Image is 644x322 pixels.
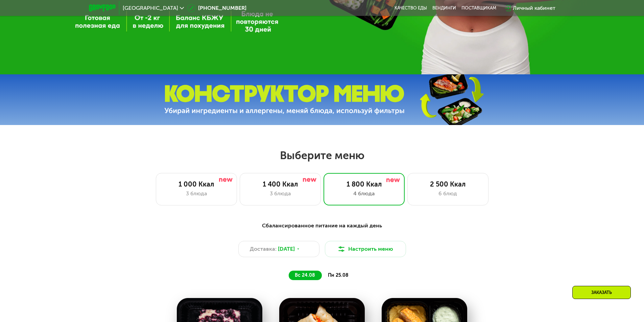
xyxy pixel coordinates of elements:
a: [PHONE_NUMBER] [187,4,246,12]
a: Качество еды [395,5,427,11]
div: 3 блюда [163,190,230,198]
div: 1 800 Ккал [331,180,398,188]
div: Личный кабинет [513,4,555,12]
div: 1 400 Ккал [247,180,314,188]
div: 6 блюд [414,190,481,198]
span: вс 24.08 [295,272,315,278]
span: [GEOGRAPHIC_DATA] [123,5,178,11]
div: 3 блюда [247,190,314,198]
button: Настроить меню [325,241,406,257]
div: Сбалансированное питание на каждый день [122,222,522,230]
div: поставщикам [461,5,496,11]
span: [DATE] [278,245,295,253]
div: 1 000 Ккал [163,180,230,188]
h2: Выберите меню [22,149,622,162]
div: Заказать [572,286,631,299]
span: Доставка: [250,245,277,253]
span: пн 25.08 [328,272,349,278]
a: Вендинги [432,5,456,11]
div: 4 блюда [331,190,398,198]
div: 2 500 Ккал [414,180,481,188]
